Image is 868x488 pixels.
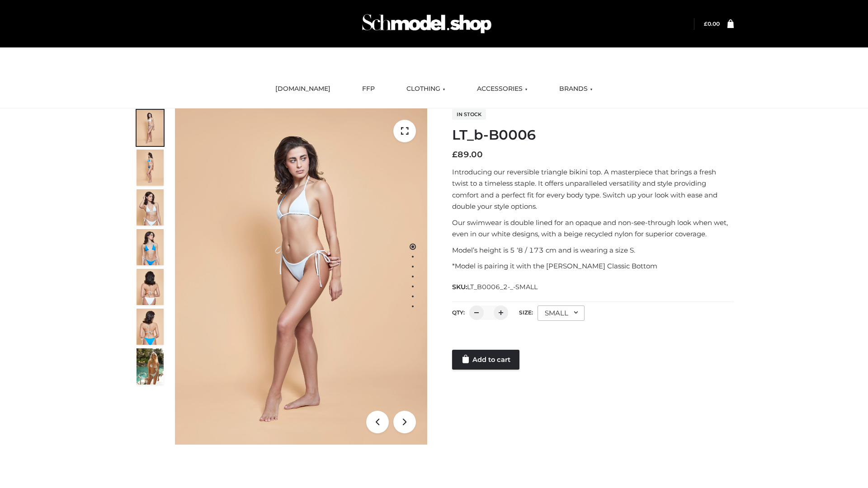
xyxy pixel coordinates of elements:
[359,6,495,42] img: Schmodel Admin 964
[452,282,538,292] span: SKU:
[400,79,452,99] a: CLOTHING
[452,109,486,120] span: In stock
[452,217,734,240] p: Our swimwear is double lined for an opaque and non-see-through look when wet, even in our white d...
[704,20,720,27] bdi: 0.00
[355,79,382,99] a: FFP
[452,166,734,212] p: Introducing our reversible triangle bikini top. A masterpiece that brings a fresh twist to a time...
[452,309,465,316] label: QTY:
[137,150,164,186] img: ArielClassicBikiniTop_CloudNine_AzureSky_OW114ECO_2-scaled.jpg
[538,305,585,321] div: SMALL
[137,269,164,305] img: ArielClassicBikiniTop_CloudNine_AzureSky_OW114ECO_7-scaled.jpg
[452,260,734,272] p: *Model is pairing it with the [PERSON_NAME] Classic Bottom
[137,229,164,265] img: ArielClassicBikiniTop_CloudNine_AzureSky_OW114ECO_4-scaled.jpg
[137,189,164,225] img: ArielClassicBikiniTop_CloudNine_AzureSky_OW114ECO_3-scaled.jpg
[452,127,734,143] h1: LT_b-B0006
[519,309,533,316] label: Size:
[452,150,458,160] span: £
[269,79,337,99] a: [DOMAIN_NAME]
[467,283,538,291] span: LT_B0006_2-_-SMALL
[175,108,427,445] img: ArielClassicBikiniTop_CloudNine_AzureSky_OW114ECO_1
[552,79,599,99] a: BRANDS
[137,309,164,345] img: ArielClassicBikiniTop_CloudNine_AzureSky_OW114ECO_8-scaled.jpg
[452,350,519,370] a: Add to cart
[137,348,164,385] img: Arieltop_CloudNine_AzureSky2.jpg
[704,20,720,27] a: £0.00
[470,79,534,99] a: ACCESSORIES
[452,150,483,160] bdi: 89.00
[137,110,164,146] img: ArielClassicBikiniTop_CloudNine_AzureSky_OW114ECO_1-scaled.jpg
[452,244,734,256] p: Model’s height is 5 ‘8 / 173 cm and is wearing a size S.
[704,20,708,27] span: £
